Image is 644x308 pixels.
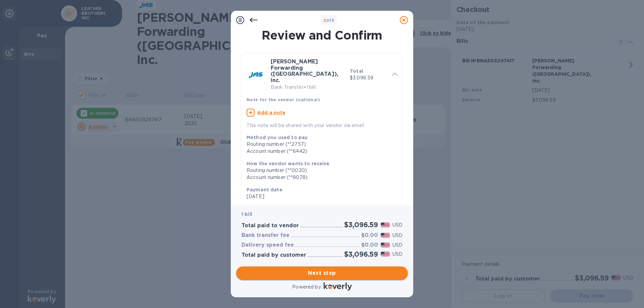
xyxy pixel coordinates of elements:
b: [PERSON_NAME] Forwarding ([GEOGRAPHIC_DATA]), Inc. [271,58,338,83]
h3: $0.00 [361,232,378,239]
u: Add a note [257,110,286,115]
h2: $3,096.59 [344,250,378,258]
h3: Total paid to vendor [241,223,299,229]
img: USD [381,243,390,247]
p: [DATE] [247,193,392,200]
p: This note will be shared with your vendor via email [247,122,397,129]
b: of 3 [323,18,334,23]
div: Routing number (**2757) [247,141,392,148]
p: $3,096.59 [350,74,387,81]
p: USD [392,251,402,258]
b: Payment date [247,187,282,192]
h1: Review and Confirm [239,28,405,42]
span: 2 [323,18,326,23]
b: 1 bill [241,211,252,217]
button: Next step [236,266,408,280]
b: Note for the vendor (optional) [247,97,320,102]
b: How the vendor wants to receive [247,161,330,166]
h3: Bank transfer fee [241,232,289,239]
div: [PERSON_NAME] Forwarding ([GEOGRAPHIC_DATA]), Inc.Bank Transfer•1 billTotal$3,096.59Note for the ... [247,59,397,129]
p: USD [392,232,402,239]
p: USD [392,242,402,249]
h2: $3,096.59 [344,221,378,229]
div: Account number (**6442) [247,148,392,155]
h3: Delivery speed fee [241,242,294,248]
img: Logo [324,283,352,291]
h3: Total paid by customer [241,252,306,258]
div: Routing number (**0020) [247,167,392,174]
b: Method you used to pay [247,135,308,140]
img: USD [381,252,390,256]
img: USD [381,223,390,227]
p: Bank Transfer • 1 bill [271,84,344,91]
img: USD [381,233,390,238]
div: Account number (**8078) [247,174,392,181]
p: Powered by [292,284,321,291]
span: Next step [241,269,402,277]
h3: $0.00 [361,242,378,248]
b: Total [350,68,363,74]
p: USD [392,222,402,229]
